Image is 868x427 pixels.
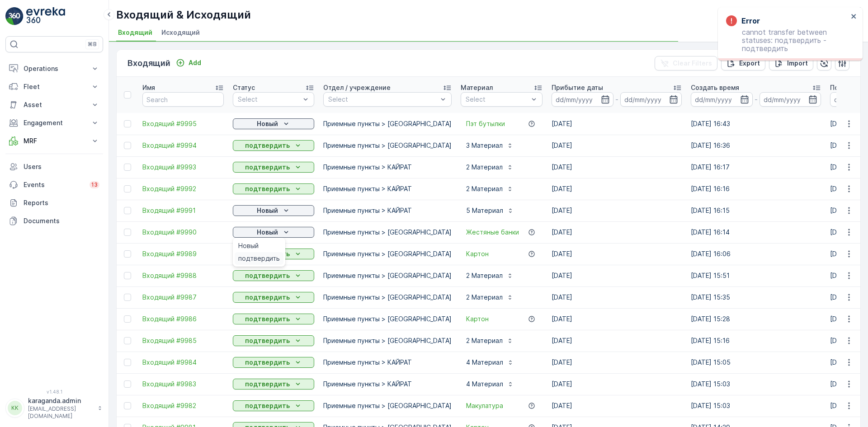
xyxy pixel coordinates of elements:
p: подтвердить [245,271,290,280]
button: подтвердить [233,400,314,411]
a: Входящий #9995 [142,119,224,128]
td: Приемные пункты > КАЙРАТ [319,200,456,221]
p: 13 [91,181,98,188]
p: подтвердить [245,293,290,302]
td: [DATE] 16:43 [686,113,826,135]
td: [DATE] 16:14 [686,221,826,243]
td: [DATE] 16:16 [686,178,826,200]
a: Входящий #9986 [142,314,224,324]
button: Новый [233,118,314,129]
td: [DATE] 15:03 [686,373,826,395]
p: cannot transfer between statuses: подтвердить - подтвердить [726,28,848,52]
p: Reports [24,198,99,207]
span: Входящий #9991 [142,206,224,215]
p: подтвердить [245,336,290,345]
td: [DATE] [547,243,686,265]
button: 4 Материал [461,377,519,391]
p: 4 Материал [466,380,503,389]
span: Входящий #9989 [142,249,224,258]
p: Select [466,95,528,104]
td: [DATE] 15:16 [686,330,826,352]
td: Приемные пункты > [GEOGRAPHIC_DATA] [319,286,456,308]
td: [DATE] [547,330,686,352]
div: KK [8,401,22,415]
div: Toggle Row Selected [124,402,131,409]
p: 5 Материал [466,206,503,215]
td: [DATE] 15:35 [686,286,826,308]
a: Жестяные банки [466,228,519,237]
div: Toggle Row Selected [124,229,131,236]
h3: Error [741,15,760,26]
button: 4 Материал [461,355,519,370]
div: Toggle Row Selected [124,164,131,171]
p: MRF [24,136,85,145]
div: Toggle Row Selected [124,380,131,388]
p: Clear Filters [673,59,712,68]
span: Входящий #9985 [142,336,224,345]
p: Documents [24,216,99,225]
button: подтвердить [233,162,314,173]
span: Новый [238,241,259,250]
p: Входящий [127,57,170,70]
button: Fleet [5,78,103,96]
div: Toggle Row Selected [124,250,131,258]
a: Входящий #9987 [142,293,224,302]
td: [DATE] [547,286,686,308]
td: [DATE] 16:06 [686,243,826,265]
p: подтвердить [245,401,290,410]
a: Входящий #9990 [142,228,224,237]
p: 3 Материал [466,141,503,150]
button: 2 Материал [461,160,519,174]
button: подтвердить [233,357,314,368]
p: Прибытие даты [552,83,603,92]
span: Исходящий [161,28,200,37]
button: KKkaraganda.admin[EMAIL_ADDRESS][DOMAIN_NAME] [5,396,103,420]
td: Приемные пункты > [GEOGRAPHIC_DATA] [319,113,456,135]
a: Входящий #9983 [142,380,224,389]
td: Приемные пункты > [GEOGRAPHIC_DATA] [319,265,456,286]
p: 2 Материал [466,163,503,172]
button: MRF [5,132,103,150]
p: подтвердить [245,358,290,367]
span: Пэт бутылки [466,119,505,128]
td: Приемные пункты > КАЙРАТ [319,156,456,178]
td: [DATE] 15:05 [686,352,826,373]
div: Toggle Row Selected [124,142,131,149]
div: Toggle Row Selected [124,315,131,323]
p: ⌘B [88,41,97,48]
td: [DATE] 15:03 [686,395,826,417]
td: Приемные пункты > [GEOGRAPHIC_DATA] [319,308,456,330]
a: Documents [5,212,103,230]
button: 3 Материал [461,138,519,153]
td: Приемные пункты > [GEOGRAPHIC_DATA] [319,395,456,417]
p: Входящий & Исходящий [116,8,251,22]
div: Toggle Row Selected [124,185,131,192]
button: 2 Материал [461,290,519,305]
p: Add [189,58,201,67]
span: подтвердить [238,254,280,263]
td: Приемные пункты > [GEOGRAPHIC_DATA] [319,243,456,265]
p: - [615,94,618,105]
button: Asset [5,96,103,114]
p: Fleet [24,82,85,91]
p: karaganda.admin [28,396,93,405]
td: [DATE] [547,373,686,395]
p: подтвердить [245,141,290,150]
a: Входящий #9994 [142,141,224,150]
p: Select [328,95,438,104]
a: Входящий #9984 [142,358,224,367]
input: dd/mm/yyyy [620,92,682,107]
a: Макулатура [466,401,503,410]
button: подтвердить [233,270,314,281]
td: [DATE] [547,178,686,200]
td: [DATE] [547,265,686,286]
p: подтвердить [245,314,290,324]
